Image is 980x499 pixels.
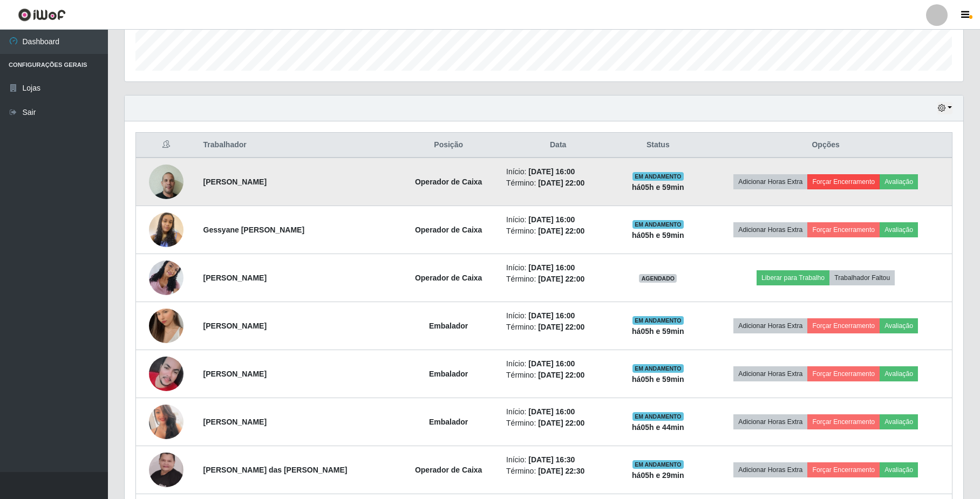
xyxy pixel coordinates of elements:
[506,454,610,466] li: Início:
[880,222,918,237] button: Avaliação
[880,414,918,429] button: Avaliação
[506,274,610,285] li: Término:
[807,366,880,381] button: Forçar Encerramento
[639,274,677,283] span: AGENDADO
[538,179,584,187] time: [DATE] 22:00
[632,412,684,421] span: EM ANDAMENTO
[197,133,398,158] th: Trabalhador
[415,466,482,474] strong: Operador de Caixa
[149,199,183,261] img: 1704217621089.jpeg
[149,357,183,391] img: 1735296854752.jpeg
[506,466,610,477] li: Término:
[500,133,616,158] th: Data
[807,222,880,237] button: Forçar Encerramento
[149,255,183,300] img: 1744919453890.jpeg
[397,133,500,158] th: Posição
[203,322,267,330] strong: [PERSON_NAME]
[733,318,807,333] button: Adicionar Horas Extra
[880,366,918,381] button: Avaliação
[203,177,267,186] strong: [PERSON_NAME]
[528,215,575,224] time: [DATE] 16:00
[506,370,610,381] li: Término:
[632,316,684,325] span: EM ANDAMENTO
[506,310,610,322] li: Início:
[149,398,183,446] img: 1754586339245.jpeg
[807,462,880,477] button: Forçar Encerramento
[506,322,610,333] li: Término:
[429,370,468,378] strong: Embalador
[632,460,684,469] span: EM ANDAMENTO
[538,467,584,475] time: [DATE] 22:30
[733,222,807,237] button: Adicionar Horas Extra
[18,8,66,22] img: CoreUI Logo
[733,414,807,429] button: Adicionar Horas Extra
[528,167,575,176] time: [DATE] 16:00
[807,174,880,189] button: Forçar Encerramento
[880,318,918,333] button: Avaliação
[203,466,348,474] strong: [PERSON_NAME] das [PERSON_NAME]
[149,159,183,204] img: 1720400321152.jpeg
[538,371,584,379] time: [DATE] 22:00
[203,225,305,234] strong: Gessyane [PERSON_NAME]
[880,174,918,189] button: Avaliação
[429,418,468,426] strong: Embalador
[415,274,482,282] strong: Operador de Caixa
[415,177,482,186] strong: Operador de Caixa
[203,370,267,378] strong: [PERSON_NAME]
[506,177,610,189] li: Término:
[203,274,267,282] strong: [PERSON_NAME]
[632,471,684,480] strong: há 05 h e 29 min
[632,231,684,240] strong: há 05 h e 59 min
[538,275,584,283] time: [DATE] 22:00
[733,366,807,381] button: Adicionar Horas Extra
[829,270,895,285] button: Trabalhador Faltou
[538,419,584,427] time: [DATE] 22:00
[632,364,684,373] span: EM ANDAMENTO
[807,318,880,333] button: Forçar Encerramento
[506,214,610,225] li: Início:
[632,183,684,192] strong: há 05 h e 59 min
[506,262,610,274] li: Início:
[415,225,482,234] strong: Operador de Caixa
[506,166,610,177] li: Início:
[632,327,684,336] strong: há 05 h e 59 min
[528,311,575,320] time: [DATE] 16:00
[528,407,575,416] time: [DATE] 16:00
[528,455,575,464] time: [DATE] 16:30
[506,418,610,429] li: Término:
[538,323,584,331] time: [DATE] 22:00
[528,359,575,368] time: [DATE] 16:00
[506,225,610,237] li: Término:
[632,423,684,432] strong: há 05 h e 44 min
[149,295,183,357] img: 1726843686104.jpeg
[616,133,699,158] th: Status
[632,172,684,181] span: EM ANDAMENTO
[538,227,584,235] time: [DATE] 22:00
[880,462,918,477] button: Avaliação
[506,406,610,418] li: Início:
[699,133,952,158] th: Opções
[807,414,880,429] button: Forçar Encerramento
[506,358,610,370] li: Início:
[733,462,807,477] button: Adicionar Horas Extra
[429,322,468,330] strong: Embalador
[632,375,684,384] strong: há 05 h e 59 min
[632,220,684,229] span: EM ANDAMENTO
[757,270,829,285] button: Liberar para Trabalho
[733,174,807,189] button: Adicionar Horas Extra
[528,263,575,272] time: [DATE] 16:00
[203,418,267,426] strong: [PERSON_NAME]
